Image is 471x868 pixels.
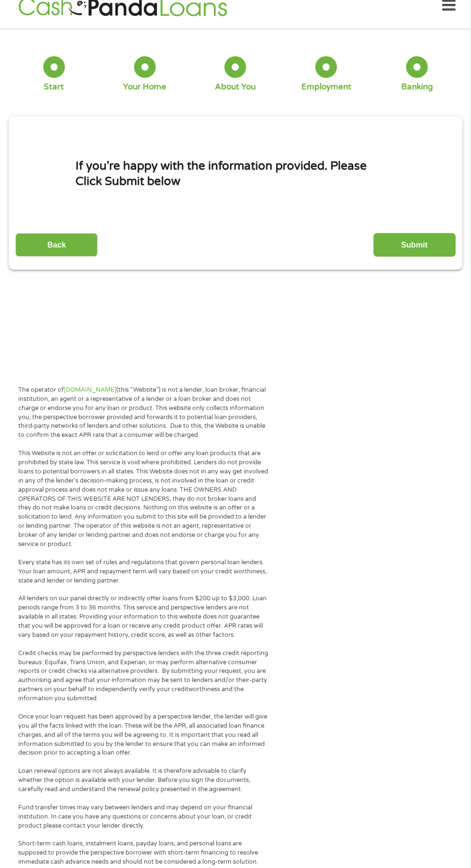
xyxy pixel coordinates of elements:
[401,82,433,92] div: Banking
[18,767,269,794] p: Loan renewal options are not always available. It is therefore advisable to clarify whether the o...
[373,233,456,257] input: Submit
[18,385,269,440] p: The operator of (this “Website”) is not a lender, loan broker, financial institution, an agent or...
[123,82,166,92] div: Your Home
[18,803,269,831] p: Fund transfer times may vary between lenders and may depend on your financial institution. In cas...
[18,839,269,867] p: Short-term cash loans, instalment loans, payday loans, and personal loans are supposed to provide...
[15,233,98,257] input: Back
[18,712,269,757] p: Once your loan request has been approved by a perspective lender, the lender will give you all th...
[215,82,256,92] div: About You
[44,82,64,92] div: Start
[18,449,269,549] p: This Website is not an offer or solicitation to lend or offer any loan products that are prohibit...
[301,82,351,92] div: Employment
[18,594,269,639] p: All lenders on our panel directly or indirectly offer loans from $200 up to $3,000. Loan periods ...
[18,649,269,703] p: Credit checks may be performed by perspective lenders with the three credit reporting bureaus: Eq...
[18,558,269,585] p: Every state has its own set of rules and regulations that govern personal loan lenders. Your loan...
[75,159,396,189] h1: If you're happy with the information provided. Please Click Submit below
[64,386,116,394] a: [DOMAIN_NAME]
